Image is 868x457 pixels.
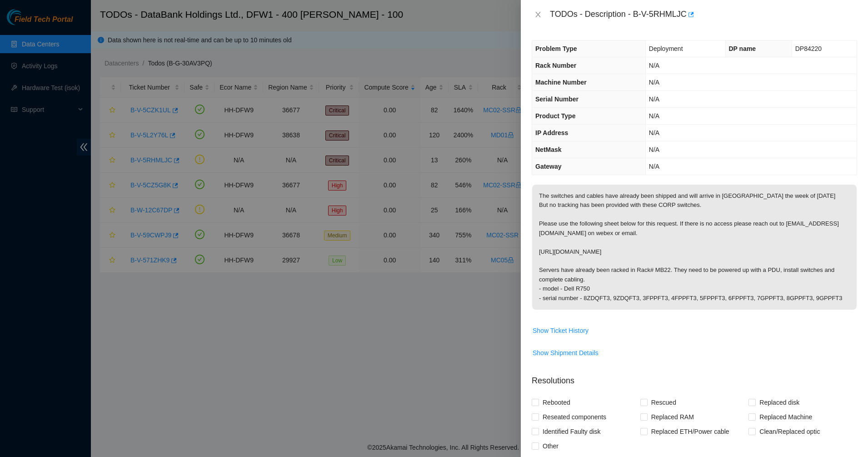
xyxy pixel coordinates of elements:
span: N/A [649,95,659,103]
span: close [534,11,542,18]
span: N/A [649,146,659,153]
span: IP Address [535,129,568,136]
span: Replaced RAM [648,410,698,424]
span: Show Ticket History [533,326,589,336]
span: Rebooted [539,395,574,410]
span: Clean/Replaced optic [756,424,823,439]
span: Identified Faulty disk [539,424,604,439]
span: Serial Number [535,95,579,103]
span: Product Type [535,112,575,120]
div: TODOs - Description - B-V-5RHMLJC [550,7,857,22]
span: N/A [649,79,659,86]
button: Show Shipment Details [532,346,599,360]
span: Show Shipment Details [533,348,599,358]
button: Show Ticket History [532,323,589,338]
button: Close [532,10,544,19]
span: Replaced ETH/Power cable [648,424,733,439]
span: Replaced disk [756,395,803,410]
span: DP name [729,45,756,52]
span: Replaced Machine [756,410,816,424]
p: The switches and cables have already been shipped and will arrive in [GEOGRAPHIC_DATA] the week o... [532,185,857,310]
span: Machine Number [535,79,587,86]
span: NetMask [535,146,562,153]
span: N/A [649,62,659,69]
span: Gateway [535,163,562,170]
span: DP84220 [795,45,822,52]
span: Deployment [649,45,683,52]
span: N/A [649,163,659,170]
span: Other [539,439,562,453]
span: N/A [649,112,659,120]
p: Resolutions [532,367,857,387]
span: Problem Type [535,45,577,52]
span: Rescued [648,395,680,410]
span: Rack Number [535,62,576,69]
span: Reseated components [539,410,610,424]
span: N/A [649,129,659,136]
